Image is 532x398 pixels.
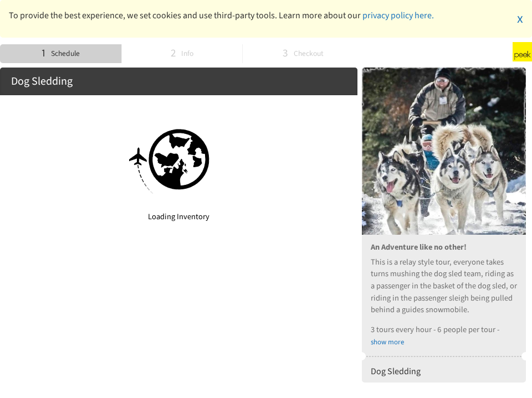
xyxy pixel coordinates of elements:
div: Loading Inventory [124,211,234,223]
div: Schedule [47,45,80,62]
div: Checkout [290,45,324,62]
img: u6HwaPqQnGkBDsgxDvot [362,68,526,235]
a: show more [371,337,404,347]
div: 1 [42,45,45,61]
li: 2 Info [121,44,243,63]
a: privacy policy here. [361,9,434,22]
div: 3 [283,45,288,61]
a: x [517,9,523,28]
h3: An Adventure like no other! [371,242,517,252]
img: Peek.com logo [513,42,532,61]
div: To provide the best experience, we set cookies and use third-party tools. Learn more about our [9,9,498,29]
p: 3 tours every hour - 6 people per tour - [371,324,517,336]
div: Info [178,45,194,62]
div: Powered by [DOMAIN_NAME] [411,48,503,59]
div: 2 [171,45,176,61]
div: Dog Sledding [371,365,517,378]
div: Dog Sledding [11,73,346,90]
p: This is a relay style tour, everyone takes turns mushing the dog sled team, riding as a passenger... [371,256,517,316]
li: 3 Checkout [242,44,364,63]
